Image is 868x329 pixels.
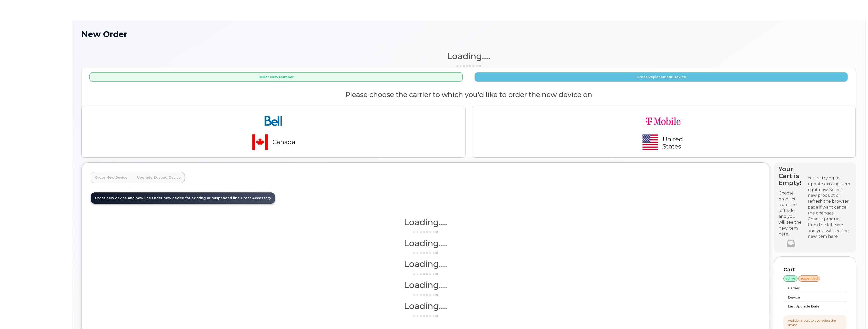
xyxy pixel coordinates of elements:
h4: Your Cart is Empty! [779,166,803,186]
img: ajax-loader-3a6953c30dc77f0bf724df975f13086db4f4c1262e45940f03d1251963f1bf2e.gif [413,314,438,318]
img: ajax-loader-3a6953c30dc77f0bf724df975f13086db4f4c1262e45940f03d1251963f1bf2e.gif [413,293,438,297]
button: Order New Number [89,72,463,82]
a: Order New Device [91,172,132,183]
p: Choose product from the left side and you will see the new item here. [779,190,803,237]
div: You're trying to update existing item right now. Select new product or refresh the browser page i... [808,175,851,216]
td: Device [783,293,835,302]
span: Order new device and new line [95,196,151,200]
h1: Loading.... [91,259,760,269]
h1: Loading.... [91,301,760,311]
td: Carrier [783,284,835,293]
h1: Loading.... [91,280,760,290]
h1: Loading.... [91,239,760,248]
a: Upgrade Existing Device [133,172,185,183]
img: ajax-loader-3a6953c30dc77f0bf724df975f13086db4f4c1262e45940f03d1251963f1bf2e.gif [413,230,438,234]
span: Order Accessory [241,196,271,200]
div: Choose product from the left side and you will see the new item here. [808,216,851,240]
img: ajax-loader-3a6953c30dc77f0bf724df975f13086db4f4c1262e45940f03d1251963f1bf2e.gif [413,272,438,276]
div: Additional cost to upgrading the device [788,318,842,327]
td: Last Upgrade Date [783,302,835,311]
span: Order new device for existing or suspended line [152,196,240,200]
img: ajax-loader-3a6953c30dc77f0bf724df975f13086db4f4c1262e45940f03d1251963f1bf2e.gif [413,251,438,255]
img: ajax-loader-3a6953c30dc77f0bf724df975f13086db4f4c1262e45940f03d1251963f1bf2e.gif [456,64,481,68]
img: t-mobile-78392d334a420d5b7f0e63d4fa81f6287a21d394dc80d677554bb55bbab1186f.png [628,110,700,153]
h1: New Order [81,30,856,39]
img: bell-18aeeabaf521bd2b78f928a02ee3b89e57356879d39bd386a17a7cccf8069aed.png [238,110,309,153]
h1: Loading.... [81,52,856,61]
p: Cart [783,266,846,273]
div: suspended [798,275,820,282]
div: active [783,275,798,282]
button: Order Replacement Device [475,72,848,82]
h2: Please choose the carrier to which you'd like to order the new device on [82,91,856,99]
h1: Loading.... [91,218,760,227]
